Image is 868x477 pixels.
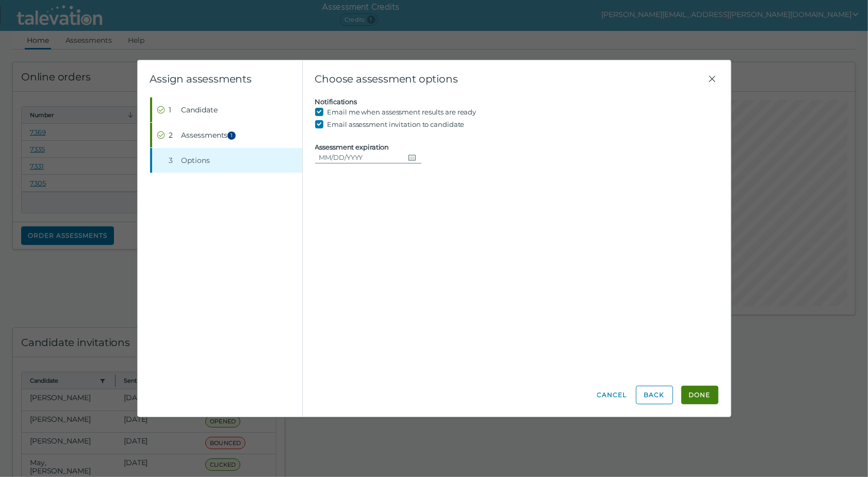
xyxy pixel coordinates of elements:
button: Back [636,386,673,404]
label: Notifications [315,97,357,106]
input: MM/DD/YYYY [315,151,404,163]
label: Assessment expiration [315,143,389,151]
button: Cancel [597,386,628,404]
label: Email me when assessment results are ready [327,106,477,118]
span: Assessments [182,130,239,140]
button: Done [681,386,718,404]
span: 1 [227,131,236,140]
cds-icon: Completed [157,131,165,139]
div: 3 [169,155,177,166]
span: Options [182,155,210,166]
div: 1 [169,105,177,115]
button: Choose date [404,151,421,163]
cds-icon: Completed [157,106,165,114]
clr-wizard-title: Assign assessments [150,73,252,85]
span: Candidate [182,105,218,115]
button: Completed [152,123,302,147]
button: Close [706,73,718,85]
label: Email assessment invitation to candidate [327,118,465,130]
span: Choose assessment options [315,73,706,85]
div: 2 [169,130,177,140]
button: Completed [152,97,302,122]
button: 3Options [152,148,302,173]
nav: Wizard steps [150,97,302,173]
